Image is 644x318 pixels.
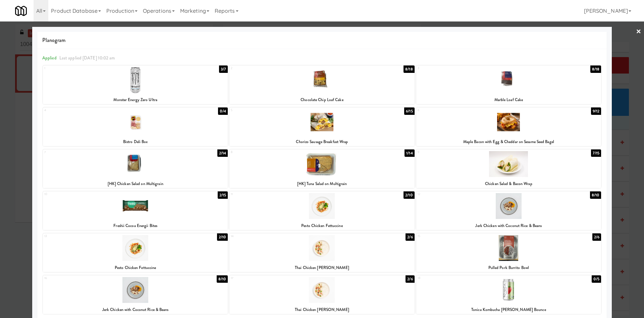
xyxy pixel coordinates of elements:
div: Jerk Chicken with Coconut Rice & Beans [44,306,227,314]
div: 97/15Chicken Salad & Bacon Wrap [416,149,601,188]
div: 3 [418,65,509,71]
a: × [636,21,641,42]
span: Last applied [DATE] 10:02 am [59,55,115,61]
div: [HK] Chicken Salad on Multigrain [43,180,228,188]
div: 8/18 [590,65,601,73]
div: 142/6Thai Chicken [PERSON_NAME] [229,233,414,272]
div: 14 [231,233,322,239]
div: Jerk Chicken with Coconut Rice & Beans [43,306,228,314]
div: 8 [231,149,322,155]
div: 16 [44,275,136,281]
div: 2/14 [217,149,228,157]
div: 17 [231,275,322,281]
div: 0/5 [592,275,601,283]
div: 38/18Marble Loaf Cake [416,65,601,104]
div: Jerk Chicken with Coconut Rice & Beans [417,222,600,230]
div: 7 [44,149,136,155]
div: Freshii Cocoa Energii Bites [44,222,227,230]
div: Tonica Kombucha [PERSON_NAME] Bounce [416,306,601,314]
div: Thai Chicken [PERSON_NAME] [230,306,413,314]
div: 8/18 [404,65,414,73]
div: 9/12 [591,107,601,115]
div: Freshii Cocoa Energii Bites [43,222,228,230]
div: Pesto Chicken Fettuccine [230,222,413,230]
div: 15 [418,233,509,239]
div: 128/10Jerk Chicken with Coconut Rice & Beans [416,191,601,230]
div: Maple Bacon with Egg & Cheddar on Sesame Seed Bagel [417,138,600,146]
div: Pesto Chicken Fettuccine [43,264,228,272]
div: 11 [231,191,322,197]
div: 56/15Chorizo Sausage Breakfast Wrap [229,107,414,146]
div: 8/10 [217,275,228,283]
div: 152/6Pulled Pork Burrito Bowl [416,233,601,272]
div: Thai Chicken [PERSON_NAME] [229,264,414,272]
div: 2/6 [406,275,414,283]
div: Monster Energy Zero Ultra [44,96,227,104]
div: 4 [44,107,136,113]
div: Monster Energy Zero Ultra [43,96,228,104]
div: 13 [44,233,136,239]
div: 2 [231,65,322,71]
div: 12 [418,191,509,197]
div: 2/6 [406,233,414,241]
div: 69/12Maple Bacon with Egg & Cheddar on Sesame Seed Bagel [416,107,601,146]
div: 0/4 [218,107,228,115]
div: [HK] Tuna Salad on Multigrain [230,180,413,188]
div: 40/4Bistro Deli Box [43,107,228,146]
span: Applied [42,55,57,61]
div: 9 [418,149,509,155]
div: Chorizo Sausage Breakfast Wrap [230,138,413,146]
div: Pulled Pork Burrito Bowl [417,264,600,272]
div: 1/14 [405,149,414,157]
span: Planogram [42,35,602,45]
div: [HK] Chicken Salad on Multigrain [44,180,227,188]
div: Maple Bacon with Egg & Cheddar on Sesame Seed Bagel [416,138,601,146]
div: 2/15 [218,191,228,199]
div: Pulled Pork Burrito Bowl [416,264,601,272]
div: Bistro Deli Box [44,138,227,146]
div: Bistro Deli Box [43,138,228,146]
div: 28/18Chocolate Chip Loaf Cake [229,65,414,104]
div: 102/15Freshii Cocoa Energii Bites [43,191,228,230]
div: Marble Loaf Cake [416,96,601,104]
div: Chicken Salad & Bacon Wrap [416,180,601,188]
div: 2/10 [404,191,414,199]
div: [HK] Tuna Salad on Multigrain [229,180,414,188]
div: Chicken Salad & Bacon Wrap [417,180,600,188]
div: Chocolate Chip Loaf Cake [229,96,414,104]
div: 18 [418,275,509,281]
div: 2/10 [217,233,228,241]
div: 180/5Tonica Kombucha [PERSON_NAME] Bounce [416,275,601,314]
div: Jerk Chicken with Coconut Rice & Beans [416,222,601,230]
div: 6 [418,107,509,113]
div: 72/14[HK] Chicken Salad on Multigrain [43,149,228,188]
div: Tonica Kombucha [PERSON_NAME] Bounce [417,306,600,314]
div: Pesto Chicken Fettuccine [44,264,227,272]
div: 168/10Jerk Chicken with Coconut Rice & Beans [43,275,228,314]
div: 3/7 [219,65,228,73]
div: 6/15 [404,107,414,115]
div: 132/10Pesto Chicken Fettuccine [43,233,228,272]
div: 5 [231,107,322,113]
div: Thai Chicken [PERSON_NAME] [230,264,413,272]
div: 1 [44,65,136,71]
div: 10 [44,191,136,197]
div: 13/7Monster Energy Zero Ultra [43,65,228,104]
img: Micromart [15,5,27,17]
div: Thai Chicken [PERSON_NAME] [229,306,414,314]
div: 7/15 [591,149,601,157]
div: Chocolate Chip Loaf Cake [230,96,413,104]
div: Chorizo Sausage Breakfast Wrap [229,138,414,146]
div: Pesto Chicken Fettuccine [229,222,414,230]
div: 112/10Pesto Chicken Fettuccine [229,191,414,230]
div: 81/14[HK] Tuna Salad on Multigrain [229,149,414,188]
div: 172/6Thai Chicken [PERSON_NAME] [229,275,414,314]
div: 8/10 [590,191,601,199]
div: Marble Loaf Cake [417,96,600,104]
div: 2/6 [592,233,601,241]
